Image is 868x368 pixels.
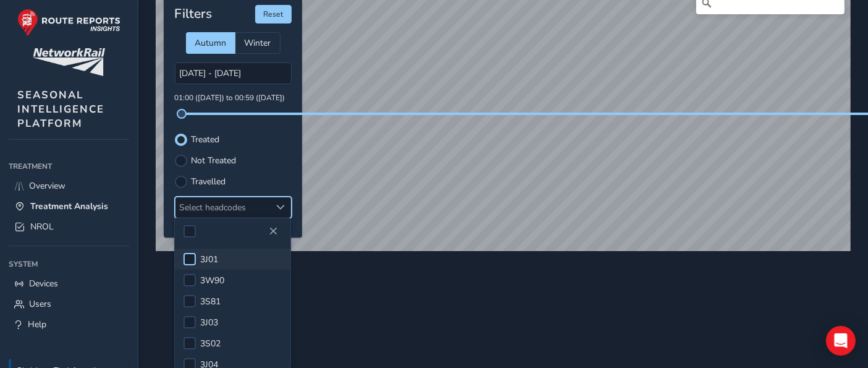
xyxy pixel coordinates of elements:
[175,6,213,22] h4: Filters
[9,157,129,176] div: Treatment
[30,221,54,233] span: NROL
[192,135,220,144] label: Treated
[245,37,271,49] span: Winter
[9,294,129,314] a: Users
[264,223,282,240] button: Close
[17,88,104,131] span: SEASONAL INTELLIGENCE PLATFORM
[255,5,292,24] button: Reset
[186,32,235,54] div: Autumn
[200,317,218,328] span: 3J03
[192,156,237,165] label: Not Treated
[17,9,120,36] img: rr logo
[175,93,292,104] p: 01:00 ([DATE]) to 00:59 ([DATE])
[235,32,280,54] div: Winter
[192,178,226,186] label: Travelled
[826,326,856,356] div: Open Intercom Messenger
[195,37,227,49] span: Autumn
[30,200,108,212] span: Treatment Analysis
[9,314,129,335] a: Help
[28,319,46,330] span: Help
[9,216,129,237] a: NROL
[33,48,105,76] img: customer logo
[9,273,129,294] a: Devices
[200,275,224,286] span: 3W90
[29,278,58,289] span: Devices
[29,298,51,310] span: Users
[200,338,221,349] span: 3S02
[175,197,271,218] div: Select headcodes
[29,180,65,192] span: Overview
[9,176,129,196] a: Overview
[9,255,129,273] div: System
[9,196,129,216] a: Treatment Analysis
[200,296,221,307] span: 3S81
[200,254,218,265] span: 3J01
